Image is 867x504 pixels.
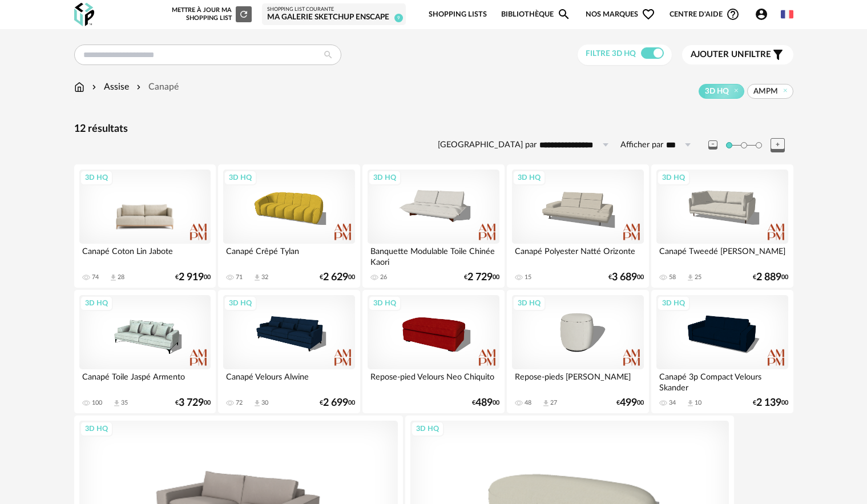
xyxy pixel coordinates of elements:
[218,290,360,413] a: 3D HQ Canapé Velours Alwine 72 Download icon 30 €2 69900
[90,80,99,94] img: svg+xml;base64,PHN2ZyB3aWR0aD0iMTYiIGhlaWdodD0iMTYiIHZpZXdCb3g9IjAgMCAxNiAxNiIgZmlsbD0ibm9uZSIgeG...
[320,399,355,407] div: € 00
[368,244,499,267] div: Banquette Modulable Toile Chinée Kaori
[224,170,257,185] div: 3D HQ
[695,399,701,407] div: 10
[267,13,401,23] div: MA GALERIE SKETCHUP ENSCAPE
[620,140,663,151] label: Afficher par
[612,273,637,281] span: 3 689
[80,296,113,311] div: 3D HQ
[686,399,695,408] span: Download icon
[691,50,744,59] span: Ajouter un
[586,1,655,28] span: Nos marques
[79,369,211,392] div: Canapé Toile Jaspé Armento
[669,273,676,281] div: 58
[550,399,557,407] div: 27
[429,1,487,28] a: Shopping Lists
[90,80,129,94] div: Assise
[236,273,243,281] div: 71
[362,164,504,288] a: 3D HQ Banquette Modulable Toile Chinée Kaori 26 €2 72900
[726,7,740,21] span: Help Circle Outline icon
[261,273,268,281] div: 32
[525,273,531,281] div: 15
[323,273,348,281] span: 2 629
[175,399,211,407] div: € 00
[261,399,268,407] div: 30
[74,290,216,413] a: 3D HQ Canapé Toile Jaspé Armento 100 Download icon 35 €3 72900
[170,6,252,22] div: Mettre à jour ma Shopping List
[472,399,499,407] div: € 00
[657,170,690,185] div: 3D HQ
[755,7,768,21] span: Account Circle icon
[92,273,99,281] div: 74
[501,1,571,28] a: BibliothèqueMagnify icon
[368,369,499,392] div: Repose-pied Velours Neo Chiquito
[771,48,785,62] span: Filter icon
[695,273,701,281] div: 25
[121,399,128,407] div: 35
[92,399,102,407] div: 100
[467,273,493,281] span: 2 729
[267,6,401,23] a: Shopping List courante MA GALERIE SKETCHUP ENSCAPE 9
[542,399,550,408] span: Download icon
[267,6,401,13] div: Shopping List courante
[253,273,261,282] span: Download icon
[109,273,118,282] span: Download icon
[686,273,695,282] span: Download icon
[74,123,793,136] div: 12 résultats
[669,399,676,407] div: 34
[223,369,354,392] div: Canapé Velours Alwine
[670,7,740,21] span: Centre d'aideHelp Circle Outline icon
[253,399,261,408] span: Download icon
[74,80,84,94] img: svg+xml;base64,PHN2ZyB3aWR0aD0iMTYiIGhlaWdodD0iMTciIHZpZXdCb3g9IjAgMCAxNiAxNyIgZmlsbD0ibm9uZSIgeG...
[755,7,773,21] span: Account Circle icon
[175,273,211,281] div: € 00
[507,290,648,413] a: 3D HQ Repose-pieds [PERSON_NAME] 48 Download icon 27 €49900
[464,273,499,281] div: € 00
[682,45,793,64] button: Ajouter unfiltre Filter icon
[756,399,781,407] span: 2 139
[756,273,781,281] span: 2 889
[705,86,729,96] span: 3D HQ
[608,273,644,281] div: € 00
[320,273,355,281] div: € 00
[323,399,348,407] span: 2 699
[620,399,637,407] span: 499
[475,399,493,407] span: 489
[512,244,643,267] div: Canapé Polyester Natté Orizonte
[438,140,537,151] label: [GEOGRAPHIC_DATA] par
[411,421,444,436] div: 3D HQ
[239,11,249,17] span: Refresh icon
[525,399,531,407] div: 48
[651,164,793,288] a: 3D HQ Canapé Tweedé [PERSON_NAME] 58 Download icon 25 €2 88900
[79,244,211,267] div: Canapé Coton Lin Jabote
[753,86,778,96] span: AMPM
[380,273,387,281] div: 26
[74,164,216,288] a: 3D HQ Canapé Coton Lin Jabote 74 Download icon 28 €2 91900
[368,296,401,311] div: 3D HQ
[781,8,793,21] img: fr
[118,273,124,281] div: 28
[394,14,403,22] span: 9
[74,3,94,26] img: OXP
[616,399,644,407] div: € 00
[691,49,771,61] span: filtre
[368,170,401,185] div: 3D HQ
[586,50,636,58] span: Filtre 3D HQ
[223,244,354,267] div: Canapé Crêpé Tylan
[80,421,113,436] div: 3D HQ
[236,399,243,407] div: 72
[657,296,690,311] div: 3D HQ
[651,290,793,413] a: 3D HQ Canapé 3p Compact Velours Skander 34 Download icon 10 €2 13900
[642,7,655,21] span: Heart Outline icon
[656,369,788,392] div: Canapé 3p Compact Velours Skander
[557,7,571,21] span: Magnify icon
[80,170,113,185] div: 3D HQ
[218,164,360,288] a: 3D HQ Canapé Crêpé Tylan 71 Download icon 32 €2 62900
[513,170,546,185] div: 3D HQ
[512,369,643,392] div: Repose-pieds [PERSON_NAME]
[112,399,121,408] span: Download icon
[656,244,788,267] div: Canapé Tweedé [PERSON_NAME]
[753,273,788,281] div: € 00
[362,290,504,413] a: 3D HQ Repose-pied Velours Neo Chiquito €48900
[179,399,204,407] span: 3 729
